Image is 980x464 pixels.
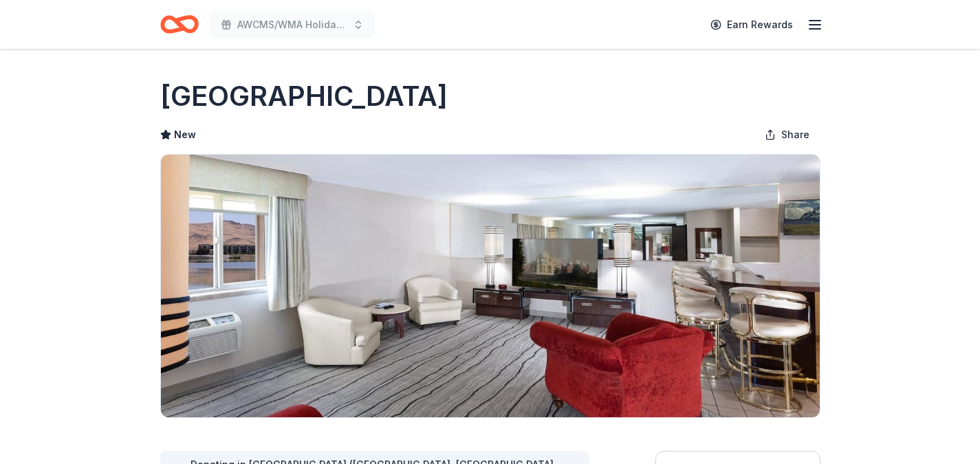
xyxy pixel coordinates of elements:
img: Image for Western Village Inn and Casino [161,155,820,417]
h1: [GEOGRAPHIC_DATA] [160,77,448,115]
a: Earn Rewards [702,12,801,37]
a: Home [160,8,199,41]
span: Share [781,126,809,143]
button: Share [754,121,820,148]
span: New [174,126,196,143]
span: AWCMS/WMA Holiday Luncheon [237,16,347,33]
button: AWCMS/WMA Holiday Luncheon [210,11,375,38]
